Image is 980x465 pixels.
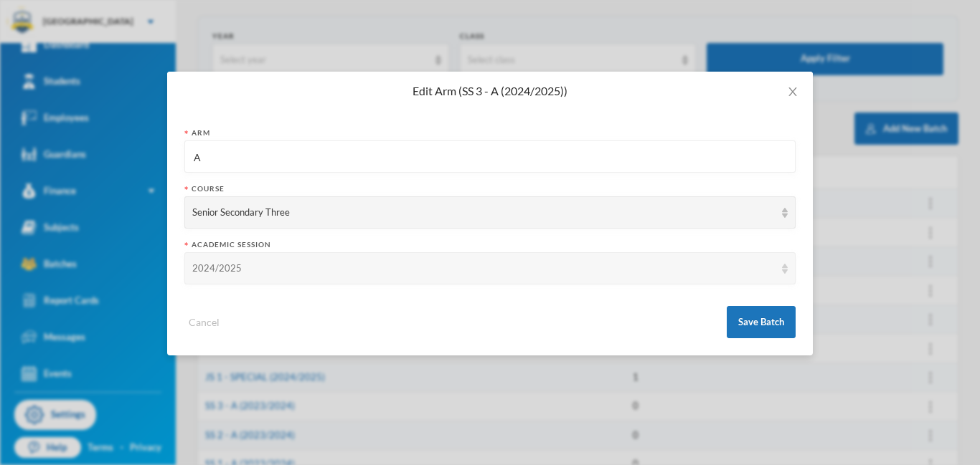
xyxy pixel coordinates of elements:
div: Academic Session [184,239,796,250]
button: Cancel [184,314,224,330]
button: Save Batch [727,306,796,338]
div: Course [184,183,796,194]
div: Edit Arm (SS 3 - A (2024/2025)) [184,83,796,99]
button: Close [773,72,813,112]
div: Senior Secondary Three [192,206,775,220]
div: 2024/2025 [192,262,775,276]
div: Arm [184,128,796,138]
i: icon: close [787,86,798,97]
